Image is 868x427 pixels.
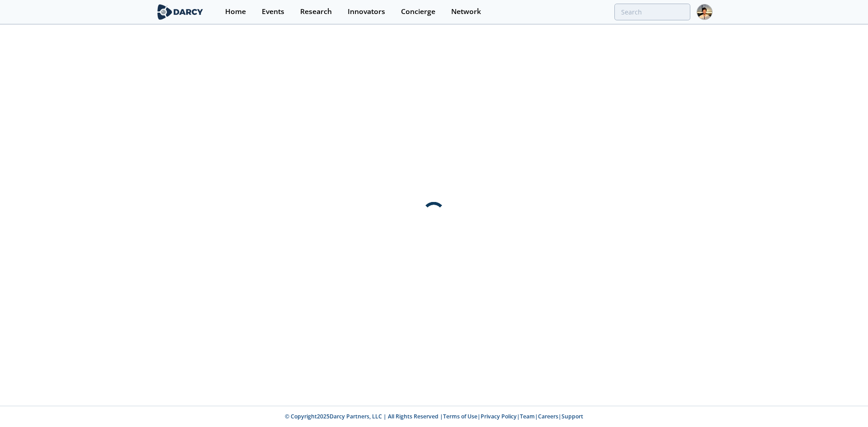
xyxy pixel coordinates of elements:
[451,8,481,15] div: Network
[156,4,205,20] img: logo-wide.svg
[99,413,769,421] p: © Copyright 2025 Darcy Partners, LLC | All Rights Reserved | | | | |
[225,8,246,15] div: Home
[561,413,583,420] a: Support
[614,4,690,20] input: Advanced Search
[443,413,477,420] a: Terms of Use
[481,413,517,420] a: Privacy Policy
[401,8,435,15] div: Concierge
[348,8,385,15] div: Innovators
[538,413,558,420] a: Careers
[697,4,712,20] img: Profile
[300,8,332,15] div: Research
[520,413,535,420] a: Team
[262,8,284,15] div: Events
